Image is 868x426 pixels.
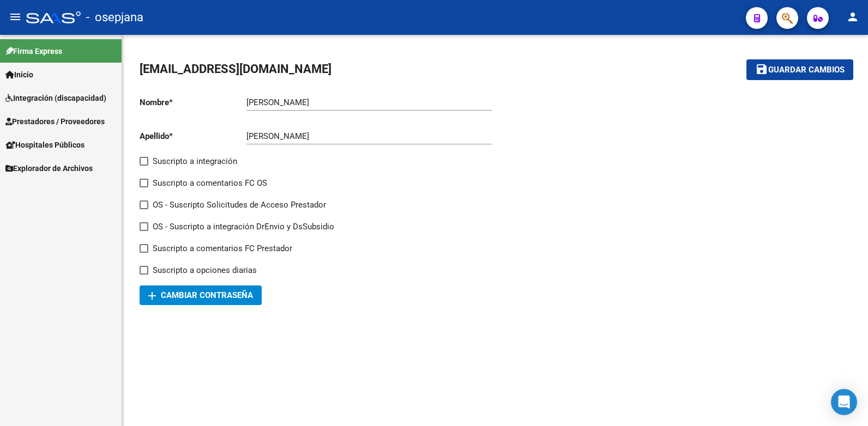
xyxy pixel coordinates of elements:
[153,198,326,211] span: OS - Suscripto Solicitudes de Acceso Prestador
[5,69,33,81] span: Inicio
[5,139,85,151] span: Hospitales Públicos
[153,242,292,255] span: Suscripto a comentarios FC Prestador
[755,63,768,76] mat-icon: save
[5,115,105,127] span: Prestadores / Proveedores
[140,96,246,108] p: Nombre
[846,10,859,23] mat-icon: person
[146,289,159,302] mat-icon: add
[86,5,143,29] span: - osepjana
[5,92,106,104] span: Integración (discapacidad)
[153,264,257,277] span: Suscripto a opciones diarias
[140,285,262,305] button: Cambiar Contraseña
[5,162,93,174] span: Explorador de Archivos
[140,130,246,142] p: Apellido
[831,389,857,415] div: Open Intercom Messenger
[148,290,253,300] span: Cambiar Contraseña
[153,155,237,168] span: Suscripto a integración
[140,62,331,76] span: [EMAIL_ADDRESS][DOMAIN_NAME]
[153,220,334,233] span: OS - Suscripto a integración DrEnvio y DsSubsidio
[5,45,62,57] span: Firma Express
[746,59,853,80] button: Guardar cambios
[768,65,845,75] span: Guardar cambios
[9,10,22,23] mat-icon: menu
[153,177,267,190] span: Suscripto a comentarios FC OS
